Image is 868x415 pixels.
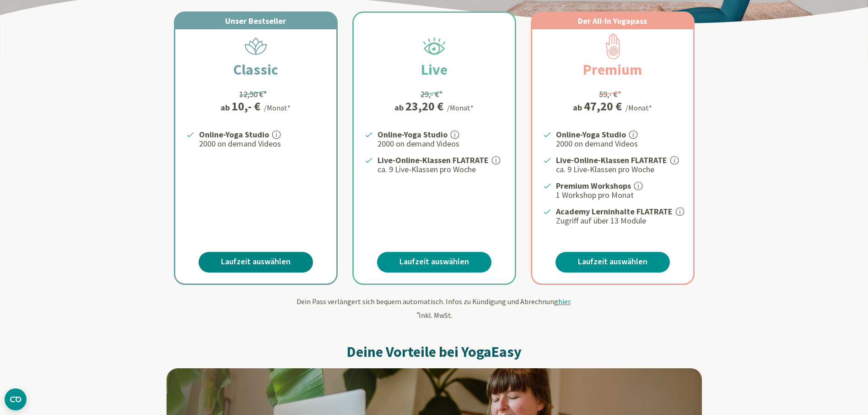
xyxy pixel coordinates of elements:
[556,164,682,175] p: ca. 9 Live-Klassen pro Woche
[573,101,584,114] span: ab
[625,102,652,113] div: /Monat*
[221,101,232,114] span: ab
[555,252,670,273] a: Laufzeit auswählen
[199,138,325,149] p: 2000 on demand Videos
[405,100,443,112] div: 23,20 €
[377,138,504,149] p: 2000 on demand Videos
[599,88,621,100] div: 59,- €*
[225,16,286,26] span: Unser Bestseller
[167,296,702,321] div: Dein Pass verlängert sich bequem automatisch. Infos zu Kündigung und Abrechnung . Inkl. MwSt.
[264,102,291,113] div: /Monat*
[578,16,647,26] span: Der All-In Yogapass
[5,388,27,410] button: CMP-Widget öffnen
[556,138,682,149] p: 2000 on demand Videos
[377,252,491,273] a: Laufzeit auswählen
[584,100,622,112] div: 47,20 €
[556,206,673,217] strong: Academy Lerninhalte FLATRATE
[561,59,664,81] h2: Premium
[199,129,269,140] strong: Online-Yoga Studio
[556,129,626,140] strong: Online-Yoga Studio
[232,100,260,112] div: 10,- €
[167,343,702,361] h2: Deine Vorteile bei YogaEasy
[199,252,313,273] a: Laufzeit auswählen
[556,215,682,226] p: Zugriff auf über 13 Module
[421,88,443,100] div: 29,- €*
[556,155,667,165] strong: Live-Online-Klassen FLATRATE
[377,164,504,175] p: ca. 9 Live-Klassen pro Woche
[447,102,474,113] div: /Monat*
[394,101,405,114] span: ab
[556,190,682,201] p: 1 Workshop pro Monat
[377,155,489,165] strong: Live-Online-Klassen FLATRATE
[558,297,570,306] span: hier
[556,180,631,191] strong: Premium Workshops
[239,88,267,100] div: 12,50 €*
[399,59,469,81] h2: Live
[211,59,300,81] h2: Classic
[377,129,447,140] strong: Online-Yoga Studio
